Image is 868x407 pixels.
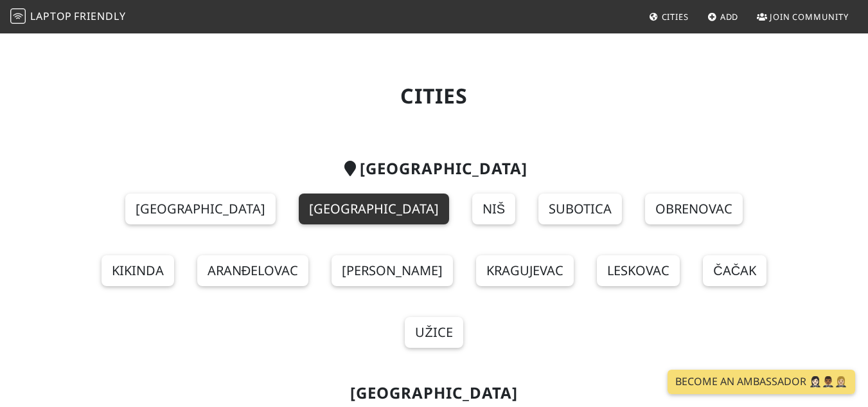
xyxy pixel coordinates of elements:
h2: [GEOGRAPHIC_DATA] [76,159,793,178]
a: [GEOGRAPHIC_DATA] [125,194,276,224]
a: Kikinda [102,255,174,286]
a: Become an Ambassador 🤵🏻‍♀️🤵🏾‍♂️🤵🏼‍♀️ [668,370,855,394]
a: Čačak [703,255,766,286]
a: Aranđelovac [197,255,308,286]
h2: [GEOGRAPHIC_DATA] [76,384,793,402]
a: Leskovac [597,255,680,286]
a: Užice [405,317,463,348]
h1: Cities [76,84,793,108]
a: Cities [644,5,694,28]
span: Laptop [30,9,72,23]
a: Add [702,5,744,28]
span: Add [720,11,739,23]
a: Join Community [752,5,854,28]
img: LaptopFriendly [10,8,26,24]
a: Obrenovac [645,194,743,224]
span: Cities [662,11,689,23]
span: Friendly [74,9,125,23]
a: [GEOGRAPHIC_DATA] [299,194,449,224]
span: Join Community [770,11,849,23]
a: Niš [472,194,515,224]
a: Subotica [538,194,622,224]
a: Kragujevac [476,255,574,286]
a: LaptopFriendly LaptopFriendly [10,6,126,28]
a: [PERSON_NAME] [332,255,453,286]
